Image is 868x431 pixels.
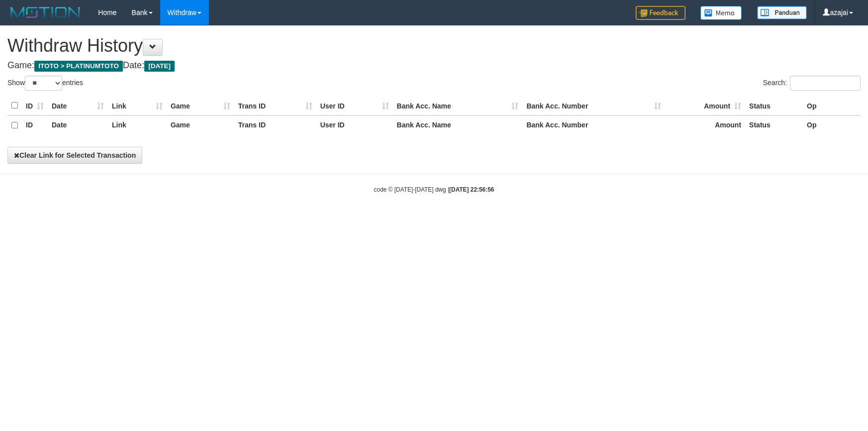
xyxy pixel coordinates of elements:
th: Status [745,115,803,135]
button: Clear Link for Selected Transaction [7,147,142,164]
small: code © [DATE]-[DATE] dwg | [374,186,494,193]
th: Date [48,115,108,135]
img: panduan.png [757,6,807,19]
span: [DATE] [144,61,175,72]
th: Bank Acc. Name [393,96,523,115]
h1: Withdraw History [7,36,861,56]
th: Trans ID [234,115,316,135]
th: Bank Acc. Number [522,96,665,115]
h4: Game: Date: [7,61,861,71]
select: Showentries [25,76,62,91]
strong: [DATE] 22:56:56 [449,186,494,193]
th: Link [108,96,167,115]
img: Button%20Memo.svg [700,6,742,20]
label: Show entries [7,76,83,91]
th: User ID [316,96,393,115]
img: MOTION_logo.png [7,5,83,20]
th: Date [48,96,108,115]
th: Status [745,96,803,115]
th: ID [22,115,48,135]
th: Bank Acc. Name [393,115,523,135]
img: Feedback.jpg [636,6,685,20]
th: ID [22,96,48,115]
input: Search: [790,76,861,91]
span: ITOTO > PLATINUMTOTO [34,61,123,72]
th: Op [803,115,861,135]
th: Op [803,96,861,115]
th: Trans ID [234,96,316,115]
th: Bank Acc. Number [522,115,665,135]
label: Search: [763,76,861,91]
th: Game [167,115,234,135]
th: Link [108,115,167,135]
th: Game [167,96,234,115]
th: Amount [665,115,745,135]
th: Amount [665,96,745,115]
th: User ID [316,115,393,135]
